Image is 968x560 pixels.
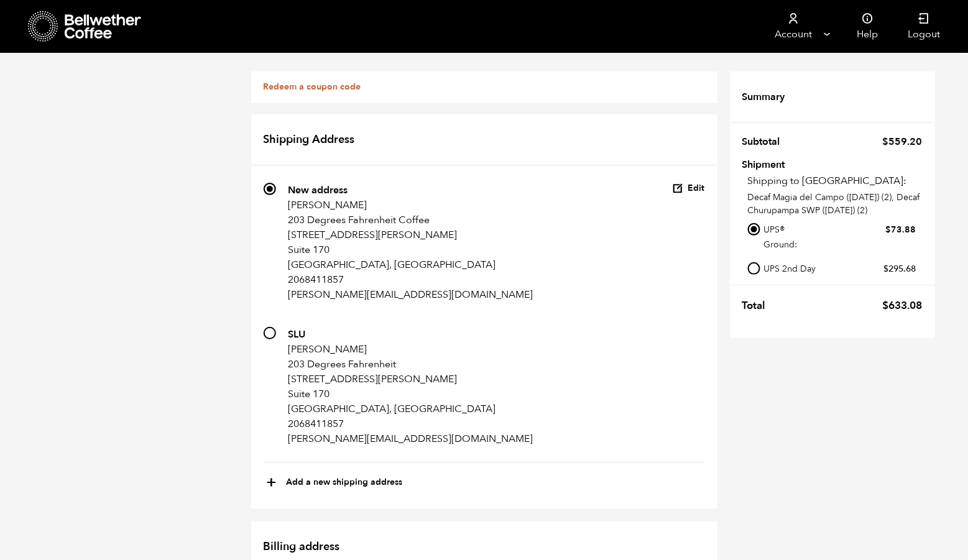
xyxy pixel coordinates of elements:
p: 2068411857 [288,272,533,287]
p: [STREET_ADDRESS][PERSON_NAME] [288,372,533,387]
p: [PERSON_NAME] [288,342,533,357]
bdi: 295.68 [884,263,916,275]
th: Total [742,292,773,319]
input: SLU [PERSON_NAME] 203 Degrees Fahrenheit [STREET_ADDRESS][PERSON_NAME] Suite 170 [GEOGRAPHIC_DATA... [264,327,276,339]
th: Summary [742,84,793,110]
p: 2068411857 [288,416,533,431]
p: [PERSON_NAME] [288,198,533,213]
th: Shipment [742,160,814,168]
button: +Add a new shipping address [267,472,403,493]
bdi: 633.08 [883,298,923,313]
input: New address [PERSON_NAME] 203 Degrees Fahrenheit Coffee [STREET_ADDRESS][PERSON_NAME] Suite 170 [... [264,183,276,195]
th: Subtotal [742,129,788,155]
label: UPS® Ground: [763,221,916,252]
p: [PERSON_NAME][EMAIL_ADDRESS][DOMAIN_NAME] [288,431,533,446]
p: 203 Degrees Fahrenheit [288,357,533,372]
p: [PERSON_NAME][EMAIL_ADDRESS][DOMAIN_NAME] [288,287,533,302]
span: $ [884,263,889,275]
p: Decaf Magia del Campo ([DATE]) (2), Decaf Churupampa SWP ([DATE]) (2) [748,191,923,217]
bdi: 73.88 [886,224,916,236]
p: [STREET_ADDRESS][PERSON_NAME] [288,227,533,242]
p: Suite 170 [288,242,533,257]
strong: SLU [288,328,306,341]
strong: New address [288,183,348,197]
span: $ [883,135,889,149]
a: Redeem a coupon code [264,81,361,93]
p: Suite 170 [288,387,533,402]
span: $ [883,298,889,313]
p: [GEOGRAPHIC_DATA], [GEOGRAPHIC_DATA] [288,257,533,272]
p: Shipping to [GEOGRAPHIC_DATA]: [748,173,923,188]
h2: Shipping Address [251,114,717,167]
p: [GEOGRAPHIC_DATA], [GEOGRAPHIC_DATA] [288,402,533,416]
span: + [267,472,277,493]
span: $ [886,224,892,236]
button: Edit [673,183,705,195]
label: UPS 2nd Day Air®: [763,260,916,291]
bdi: 559.20 [883,135,923,149]
p: 203 Degrees Fahrenheit Coffee [288,213,533,227]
